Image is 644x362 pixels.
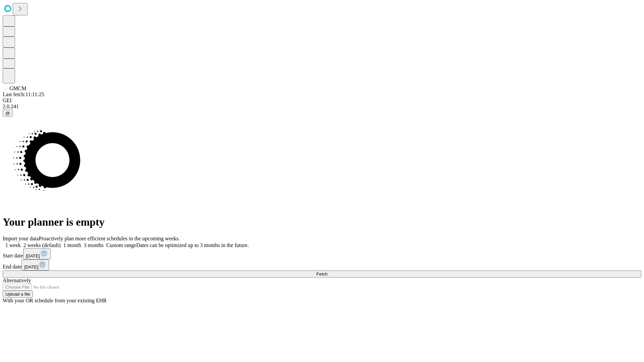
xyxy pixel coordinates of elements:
[3,92,44,97] span: Last fetch: 11:11:25
[3,248,641,259] div: Start date
[136,242,249,248] span: Dates can be optimized up to 3 months in the future.
[106,242,136,248] span: Custom range
[5,111,10,116] span: @
[316,271,327,277] span: Fetch
[3,104,641,110] div: 2.0.241
[3,236,39,241] span: Import your data
[3,98,641,104] div: GEI
[3,259,641,270] div: End date
[3,291,33,298] button: Upload a file
[23,242,61,248] span: 2 weeks (default)
[84,242,104,248] span: 3 months
[3,110,13,117] button: @
[9,85,26,91] span: GMCM
[26,253,40,258] span: [DATE]
[3,298,107,303] span: With your OR schedule from your existing EHR
[24,264,38,269] span: [DATE]
[5,242,21,248] span: 1 week
[3,270,641,278] button: Fetch
[21,259,49,270] button: [DATE]
[3,216,641,228] h1: Your planner is empty
[39,236,180,241] span: Proactively plan more efficient schedules in the upcoming weeks.
[63,242,81,248] span: 1 month
[23,248,51,259] button: [DATE]
[3,278,31,283] span: Alternatively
